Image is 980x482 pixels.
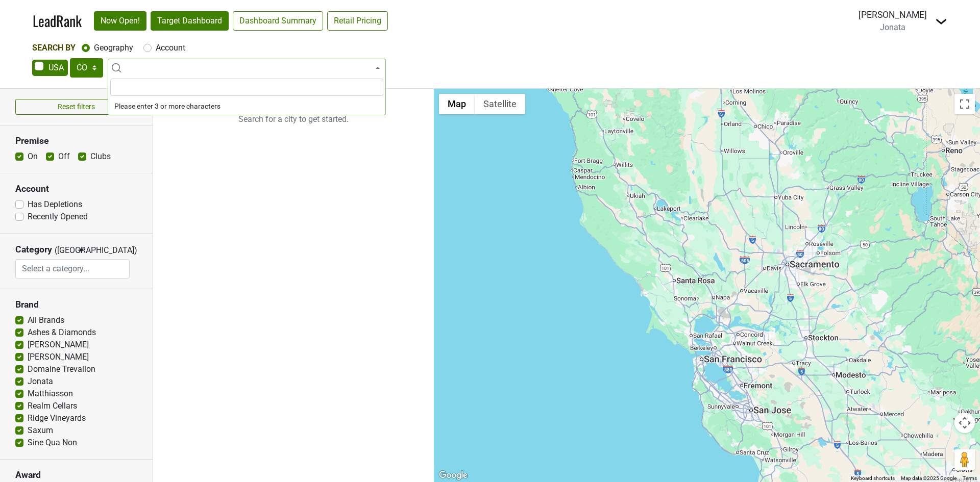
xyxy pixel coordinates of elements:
label: On [28,150,38,163]
label: Recently Opened [28,211,88,223]
a: Dashboard Summary [233,11,323,31]
label: Has Depletions [28,198,82,211]
label: Saxum [28,424,53,437]
a: LeadRank [33,10,82,32]
li: Please enter 3 or more characters [108,98,385,115]
input: Select a category... [16,259,129,278]
img: Google [436,469,470,482]
span: Map data ©2025 Google [901,475,957,481]
label: Account [156,42,185,54]
a: Target Dashboard [151,11,229,31]
img: Dropdown Menu [935,15,947,28]
button: Map camera controls [954,413,975,433]
span: Search By [32,43,76,53]
label: Domaine Trevallon [28,363,95,375]
label: Matthiasson [28,388,73,400]
span: Jonata [880,22,905,32]
button: Keyboard shortcuts [851,475,895,482]
label: Ridge Vineyards [28,412,86,424]
h3: Premise [15,136,137,146]
label: Off [58,150,70,163]
label: Clubs [90,150,111,163]
label: Realm Cellars [28,400,77,412]
p: Search for a city to get started. [153,89,434,150]
h3: Category [15,244,52,255]
label: Sine Qua Non [28,437,77,449]
span: ▼ [78,246,85,255]
label: [PERSON_NAME] [28,351,89,363]
label: Jonata [28,375,53,388]
label: All Brands [28,314,64,326]
button: Drag Pegman onto the map to open Street View [954,449,975,470]
h3: Account [15,184,137,194]
a: Retail Pricing [327,11,388,31]
a: Now Open! [94,11,146,31]
a: Terms (opens in new tab) [963,475,977,481]
button: Show satellite imagery [475,94,525,114]
a: Open this area in Google Maps (opens a new window) [436,469,470,482]
label: Ashes & Diamonds [28,326,96,339]
button: Reset filters [15,99,137,115]
label: Geography [94,42,133,54]
h3: Award [15,470,137,480]
button: Show street map [439,94,475,114]
span: ([GEOGRAPHIC_DATA]) [55,244,75,259]
h3: Brand [15,299,137,310]
div: [PERSON_NAME] [859,8,927,21]
label: [PERSON_NAME] [28,339,89,351]
button: Toggle fullscreen view [954,94,975,114]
